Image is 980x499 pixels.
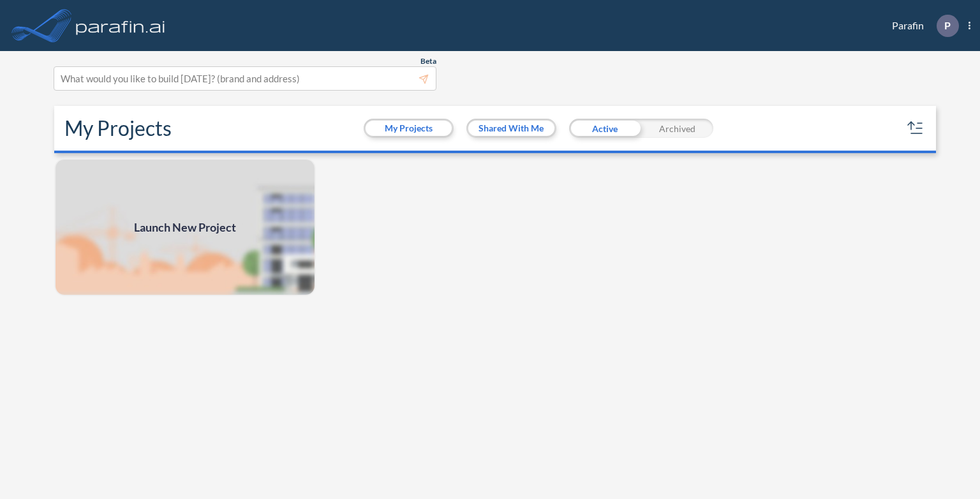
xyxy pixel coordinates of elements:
div: Parafin [873,15,970,37]
button: sort [905,118,926,138]
button: My Projects [366,121,452,136]
span: Launch New Project [134,219,236,236]
span: Beta [420,56,436,66]
h2: My Projects [64,116,172,140]
div: Active [569,119,641,138]
div: Archived [641,119,713,138]
button: Shared With Me [468,121,554,136]
img: add [54,158,316,296]
p: P [944,20,951,31]
img: logo [73,13,168,38]
a: Launch New Project [54,158,316,296]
